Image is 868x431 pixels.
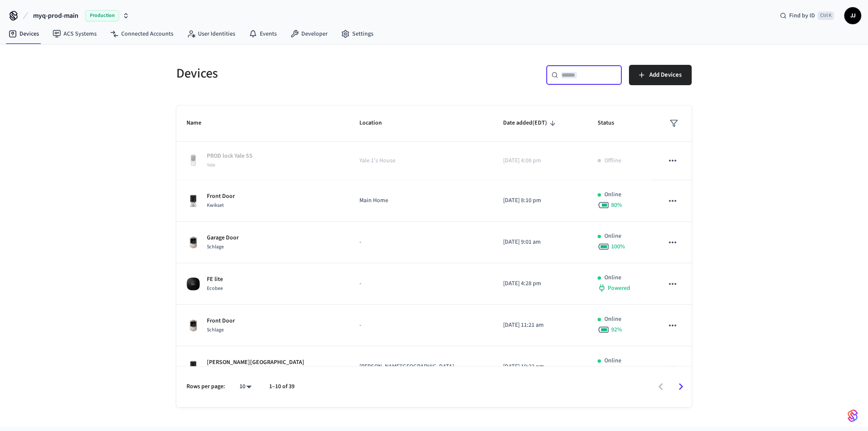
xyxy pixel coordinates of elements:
[611,325,622,334] span: 92 %
[604,190,621,199] p: Online
[186,194,200,208] img: Kwikset Halo Touchscreen Wifi Enabled Smart Lock, Polished Chrome, Front
[207,358,304,367] p: [PERSON_NAME][GEOGRAPHIC_DATA]
[269,382,295,391] p: 1–10 of 39
[186,277,200,291] img: ecobee_lite_3
[604,356,621,365] p: Online
[103,26,180,42] a: Connected Accounts
[207,317,235,325] p: Front Door
[845,8,860,23] span: JJ
[773,8,841,23] div: Find by IDCtrl K
[186,319,200,332] img: Schlage Sense Smart Deadbolt with Camelot Trim, Front
[2,26,46,42] a: Devices
[848,409,858,423] img: SeamLogoGradient.69752ec5.svg
[207,152,253,161] p: PROD lock Yale SS
[180,26,242,42] a: User Identities
[359,156,483,165] p: Yale 1's House
[503,362,577,371] p: [DATE] 10:22 pm
[503,196,577,205] p: [DATE] 8:10 pm
[604,273,621,282] p: Online
[33,11,78,21] span: myq-prod-main
[207,161,215,169] span: Yale
[844,7,861,24] button: JJ
[359,117,393,130] span: Location
[359,196,483,205] p: Main Home
[334,26,380,42] a: Settings
[359,238,483,247] p: -
[604,156,621,165] p: Offline
[604,315,621,324] p: Online
[207,285,223,292] span: Ecobee
[46,26,103,42] a: ACS Systems
[207,234,239,242] p: Garage Door
[503,279,577,288] p: [DATE] 4:28 pm
[611,201,622,209] span: 80 %
[604,232,621,241] p: Online
[207,326,224,334] span: Schlage
[186,360,200,374] img: Kwikset Halo Touchscreen Wifi Enabled Smart Lock, Polished Chrome, Front
[235,381,256,393] div: 10
[359,321,483,330] p: -
[359,279,483,288] p: -
[503,156,577,165] p: [DATE] 4:08 pm
[818,11,834,20] span: Ctrl K
[611,242,625,251] span: 100 %
[789,11,815,20] span: Find by ID
[186,236,200,249] img: Schlage Sense Smart Deadbolt with Camelot Trim, Front
[284,26,334,42] a: Developer
[207,202,224,209] span: Kwikset
[85,10,119,21] span: Production
[608,284,630,292] span: Powered
[207,192,235,201] p: Front Door
[242,26,284,42] a: Events
[176,65,429,82] h5: Devices
[207,275,223,284] p: FE lite
[207,243,224,250] span: Schlage
[598,117,625,130] span: Status
[629,65,692,85] button: Add Devices
[503,238,577,247] p: [DATE] 9:01 am
[503,321,577,330] p: [DATE] 11:21 am
[649,70,682,81] span: Add Devices
[186,382,225,391] p: Rows per page:
[359,362,483,371] p: [PERSON_NAME][GEOGRAPHIC_DATA]
[671,377,691,397] button: Go to next page
[186,117,212,130] span: Name
[186,154,200,167] img: Yale Assure Touchscreen Wifi Smart Lock, Satin Nickel, Front
[503,117,558,130] span: Date added(EDT)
